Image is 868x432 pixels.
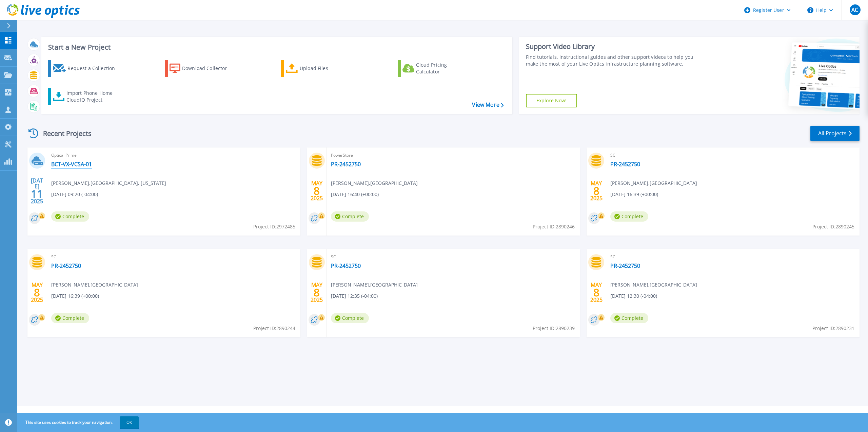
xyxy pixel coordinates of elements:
span: 8 [593,188,599,194]
span: 8 [314,188,320,194]
span: PowerStore [331,152,576,159]
span: Project ID: 2890231 [812,325,854,332]
span: [DATE] 16:40 (+00:00) [331,191,379,198]
a: Cloud Pricing Calculator [398,60,473,77]
a: Upload Files [281,60,357,77]
a: Request a Collection [48,60,124,77]
span: [DATE] 16:39 (+00:00) [51,292,99,300]
span: Complete [51,313,89,323]
span: Project ID: 2890245 [812,223,854,230]
span: Complete [610,211,648,222]
a: PR-2452750 [610,161,640,168]
div: MAY 2025 [590,178,603,203]
span: Complete [51,211,89,222]
div: Support Video Library [526,42,702,51]
span: 11 [31,191,43,197]
span: Complete [331,211,369,222]
span: [PERSON_NAME] , [GEOGRAPHIC_DATA] [51,281,138,289]
a: PR-2452750 [51,262,81,269]
div: Download Collector [182,62,236,75]
span: [PERSON_NAME] , [GEOGRAPHIC_DATA] [610,281,697,289]
a: BCT-VX-VCSA-01 [51,161,92,168]
span: [DATE] 12:35 (-04:00) [331,292,378,300]
div: MAY 2025 [310,280,323,305]
div: Recent Projects [26,125,101,142]
div: MAY 2025 [310,178,323,203]
span: [PERSON_NAME] , [GEOGRAPHIC_DATA], [US_STATE] [51,179,166,187]
span: 8 [593,290,599,295]
span: [PERSON_NAME] , [GEOGRAPHIC_DATA] [331,281,418,289]
div: Import Phone Home CloudIQ Project [66,90,119,103]
span: This site uses cookies to track your navigation. [19,416,139,429]
span: [DATE] 16:39 (+00:00) [610,191,658,198]
span: Project ID: 2972485 [253,223,295,230]
a: Explore Now! [526,94,577,107]
span: [DATE] 09:20 (-04:00) [51,191,98,198]
span: SC [331,253,576,261]
span: [PERSON_NAME] , [GEOGRAPHIC_DATA] [331,179,418,187]
a: Download Collector [165,60,240,77]
a: PR-2452750 [331,262,361,269]
h3: Start a New Project [48,44,504,51]
div: Find tutorials, instructional guides and other support videos to help you make the most of your L... [526,54,702,67]
span: Optical Prime [51,152,296,159]
a: PR-2452750 [610,262,640,269]
div: MAY 2025 [31,280,43,305]
div: [DATE] 2025 [31,178,43,203]
span: [DATE] 12:30 (-04:00) [610,292,657,300]
a: All Projects [810,126,860,141]
span: SC [610,152,855,159]
span: Project ID: 2890244 [253,325,295,332]
span: AC [851,7,858,13]
a: View More [472,102,504,108]
span: Project ID: 2890239 [533,325,575,332]
div: Upload Files [300,62,354,75]
span: Project ID: 2890246 [533,223,575,230]
div: Request a Collection [67,62,122,75]
span: SC [51,253,296,261]
div: MAY 2025 [590,280,603,305]
span: [PERSON_NAME] , [GEOGRAPHIC_DATA] [610,179,697,187]
span: 8 [34,290,40,295]
a: PR-2452750 [331,161,361,168]
span: Complete [331,313,369,323]
button: OK [120,416,139,429]
div: Cloud Pricing Calculator [416,62,470,75]
span: SC [610,253,855,261]
span: Complete [610,313,648,323]
span: 8 [314,290,320,295]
